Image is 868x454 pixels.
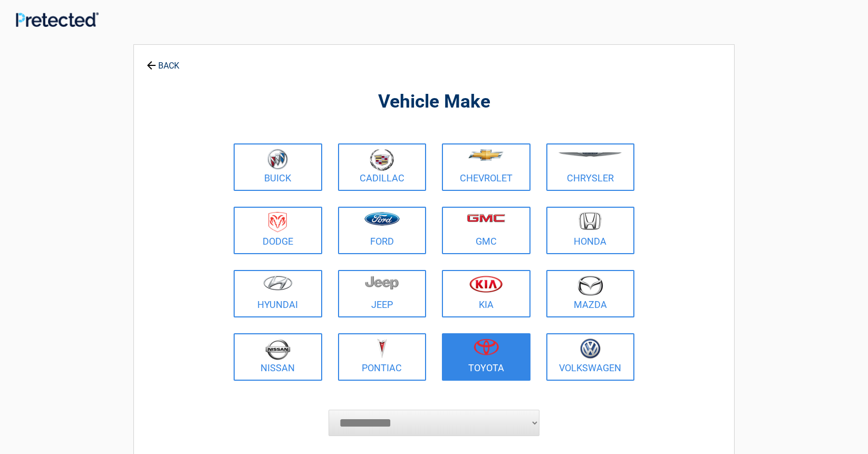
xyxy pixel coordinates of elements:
[370,149,394,171] img: cadillac
[580,339,601,359] img: volkswagen
[268,212,287,233] img: dodge
[546,270,635,317] a: Mazda
[442,270,531,317] a: Kia
[442,333,531,381] a: Toyota
[234,333,322,381] a: Nissan
[546,143,635,191] a: Chrysler
[267,149,288,170] img: buick
[377,339,387,359] img: pontiac
[234,270,322,317] a: Hyundai
[546,333,635,381] a: Volkswagen
[231,90,637,114] h2: Vehicle Make
[577,275,603,296] img: mazda
[265,339,291,360] img: nissan
[144,52,181,70] a: BACK
[364,212,400,226] img: ford
[579,212,601,230] img: honda
[365,275,399,290] img: jeep
[467,214,505,223] img: gmc
[234,143,322,191] a: Buick
[442,207,531,254] a: GMC
[469,275,503,293] img: kia
[338,270,427,317] a: Jeep
[558,152,622,157] img: chrysler
[338,207,427,254] a: Ford
[442,143,531,191] a: Chevrolet
[546,207,635,254] a: Honda
[474,339,499,355] img: toyota
[234,207,322,254] a: Dodge
[338,333,427,381] a: Pontiac
[263,275,293,291] img: hyundai
[16,12,99,27] img: Main Logo
[468,149,504,161] img: chevrolet
[338,143,427,191] a: Cadillac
